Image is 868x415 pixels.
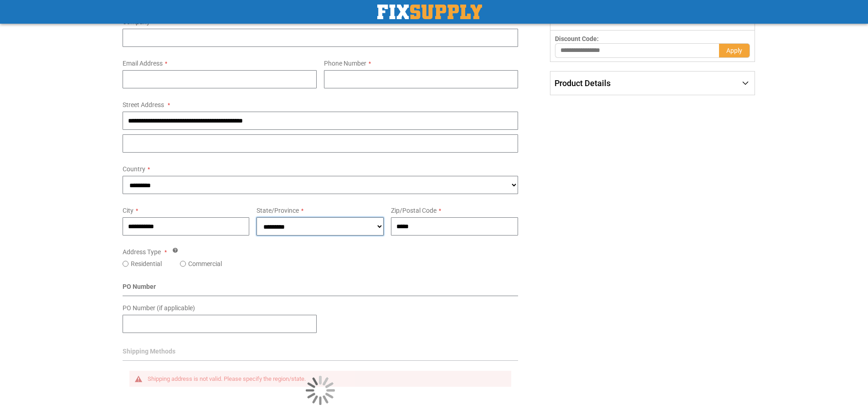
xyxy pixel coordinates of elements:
img: Fix Industrial Supply [377,5,482,19]
span: Zip/Postal Code [391,207,437,214]
div: PO Number [123,282,519,296]
span: City [123,207,134,214]
span: Discount Code: [555,35,599,42]
span: Email Address [123,60,163,67]
button: Apply [719,43,750,58]
label: Commercial [188,259,222,268]
img: Loading... [306,376,335,405]
span: PO Number (if applicable) [123,304,195,312]
a: store logo [377,5,482,19]
span: Street Address [123,101,164,108]
span: Address Type [123,248,161,256]
span: Company [123,18,150,26]
span: Phone Number [324,60,366,67]
span: State/Province [257,207,299,214]
span: Apply [726,47,742,54]
span: Product Details [555,78,611,88]
label: Residential [131,259,162,268]
span: Country [123,165,145,173]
